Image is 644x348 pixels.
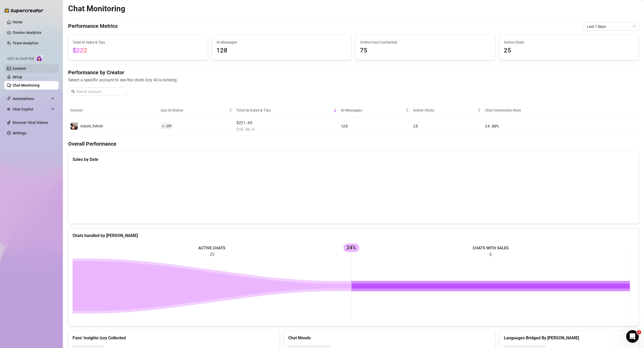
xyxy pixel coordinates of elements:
span: 25 [413,123,418,129]
span: Izzy AI Chatter [7,56,34,61]
th: Total AI Sales & Tips [234,104,339,117]
span: Chat Copilot [13,105,50,113]
a: Home [13,20,23,24]
h4: Performance Metrics [68,22,118,31]
span: Online Fans Contacted [360,39,491,45]
div: Chats handled by [PERSON_NAME] [73,232,634,239]
a: Settings [13,131,26,135]
span: 25 [504,46,635,56]
img: logo-BBDzfeDw.svg [4,8,43,13]
span: calendar [633,25,636,28]
span: Active Chats [504,39,635,45]
span: Total AI Sales & Tips [73,39,203,45]
th: AI Messages [339,104,411,117]
img: Chat Copilot [7,107,10,111]
h2: Chat Monitoring [68,4,125,14]
h4: Overall Performance [68,140,639,147]
span: search [71,90,75,93]
span: $222 [73,47,87,54]
span: thunderbolt [7,97,11,101]
th: Active Chats [411,104,483,117]
span: Off [166,124,171,128]
img: oopsie_itskuki [70,122,78,130]
span: $ 10.56 /h [236,126,337,133]
a: Discover Viral Videos [13,120,48,125]
span: Total AI Sales & Tips [236,107,332,113]
span: AI Messages [216,39,347,45]
span: Izzy AI Status [161,107,228,113]
span: Last 7 days [587,23,636,30]
span: Active Chats [413,107,477,113]
span: AI Messages [341,107,405,113]
div: Fans' Insights Izzy Collected [73,335,275,341]
a: Content [13,66,26,71]
iframe: Intercom live chat [626,330,639,343]
input: Search account... [76,89,123,94]
div: Chat Moods [288,335,491,341]
a: Creator Analytics [13,28,54,37]
img: AI Chatter [36,54,44,62]
th: Izzy AI Status [159,104,234,117]
span: Select a specific account to see the chats Izzy AI is running. [68,77,639,83]
a: Chat Monitoring [13,83,40,87]
span: 128 [216,46,347,56]
span: oopsie_itskuki [80,124,103,128]
span: $221.69 [236,120,337,126]
a: Team Analytics [13,41,38,45]
div: Languages Bridged By [PERSON_NAME] [504,335,635,341]
a: Setup [13,75,22,79]
span: Automations [13,94,50,103]
div: Sales by Date [73,156,634,163]
span: 1 [637,330,641,334]
span: 24.00 % [485,123,499,129]
span: 75 [360,46,491,56]
h4: Performance by Creator [68,69,639,76]
th: Chat Conversion Rate [483,104,582,117]
th: Creator [68,104,159,117]
span: 128 [341,123,348,129]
